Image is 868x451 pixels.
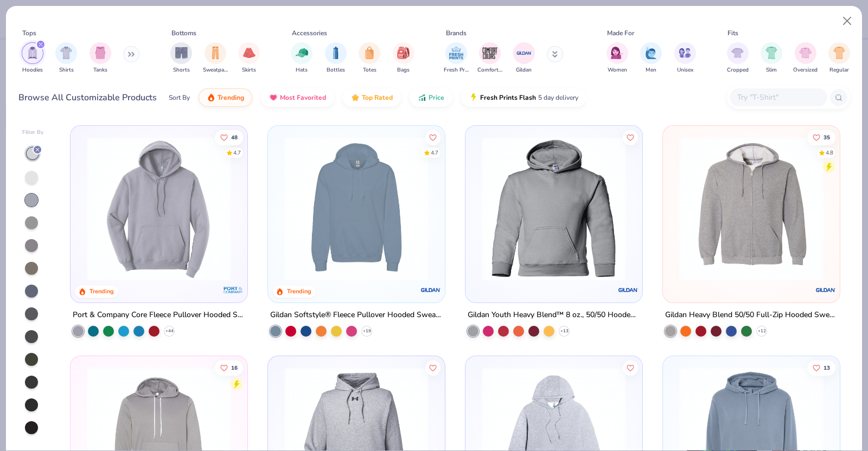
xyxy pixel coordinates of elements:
img: 75651a4e-6234-47e0-857a-4d1c295753c4 [81,137,237,281]
div: 4.7 [234,149,241,157]
img: Hoodies Image [27,47,39,59]
button: Fresh Prints Flash5 day delivery [461,88,586,107]
div: filter for Unisex [674,42,696,74]
button: Price [410,88,452,107]
div: filter for Regular [828,42,850,74]
div: filter for Bottles [325,42,347,74]
img: trending.gif [207,93,215,102]
img: Port & Company logo [222,279,244,301]
span: Fresh Prints Flash [480,93,536,102]
span: + 12 [757,328,765,334]
button: filter button [55,42,77,74]
span: Most Favorited [280,93,326,102]
div: filter for Fresh Prints [444,42,469,74]
span: Sweatpants [203,66,228,74]
span: Comfort Colors [477,66,502,74]
button: filter button [359,42,380,74]
button: filter button [170,42,192,74]
button: Like [425,360,441,375]
div: filter for Hats [291,42,312,74]
span: 5 day delivery [538,92,578,104]
button: filter button [761,42,782,74]
div: filter for Women [607,42,628,74]
button: filter button [238,42,260,74]
img: Gildan Image [516,45,532,61]
span: Tanks [93,66,107,74]
span: Gildan [516,66,532,74]
span: Regular [829,66,849,74]
div: filter for Sweatpants [203,42,228,74]
div: Port & Company Core Fleece Pullover Hooded Sweatshirt [73,308,245,322]
img: Slim Image [765,47,777,59]
img: TopRated.gif [351,93,360,102]
button: Like [425,130,441,145]
button: Most Favorited [261,88,334,107]
img: Oversized Image [799,47,812,59]
button: Like [623,360,638,375]
div: Filter By [22,128,44,137]
button: filter button [513,42,535,74]
img: Shirts Image [60,47,73,59]
button: filter button [291,42,312,74]
img: Gildan logo [420,279,442,301]
span: Totes [363,66,376,74]
img: 76dd3deb-0707-4ed1-87c2-f6b8ab4572d6 [674,137,829,281]
span: Oversized [793,66,818,74]
div: Gildan Softstyle® Fleece Pullover Hooded Sweatshirt [270,308,443,322]
img: Skirts Image [243,47,256,59]
img: Bottles Image [330,47,342,59]
button: filter button [393,42,414,74]
img: Bags Image [397,47,409,59]
div: Accessories [292,28,327,38]
span: Hats [296,66,308,74]
span: + 19 [363,328,371,334]
button: filter button [674,42,696,74]
img: b756aad6-de67-4fa0-8b87-d8c078774e54 [631,137,787,281]
button: Like [215,360,244,375]
img: 69ac7a44-e198-4842-9841-0da00792c1f9 [279,137,434,281]
div: filter for Bags [393,42,414,74]
span: 13 [824,365,830,370]
div: filter for Totes [359,42,380,74]
div: Tops [22,28,36,38]
img: Totes Image [363,47,375,59]
div: Bottoms [171,28,196,38]
div: 4.8 [826,149,833,157]
button: Like [623,130,638,145]
button: filter button [325,42,347,74]
div: filter for Cropped [727,42,749,74]
img: Gildan logo [617,279,639,301]
span: Men [646,66,656,74]
div: filter for Hoodies [22,42,43,74]
button: filter button [793,42,818,74]
div: filter for Comfort Colors [477,42,502,74]
button: filter button [828,42,850,74]
button: filter button [90,42,111,74]
img: Tanks Image [94,47,106,59]
div: filter for Gildan [513,42,535,74]
button: Trending [199,88,252,107]
div: Sort By [169,93,190,102]
span: Bottles [327,66,345,74]
button: filter button [444,42,469,74]
div: filter for Skirts [238,42,260,74]
div: Brands [446,28,467,38]
span: Slim [766,66,777,74]
button: Close [837,11,858,31]
img: 721e6c3f-0339-46d0-a665-8639c699afb2 [476,137,631,281]
div: Browse All Customizable Products [18,91,157,104]
button: filter button [22,42,43,74]
span: Shorts [173,66,190,74]
div: filter for Men [640,42,662,74]
span: Hoodies [22,66,43,74]
img: Shorts Image [175,47,188,59]
span: 48 [232,134,238,140]
img: Unisex Image [679,47,691,59]
input: Try "T-Shirt" [736,91,820,104]
span: Price [429,93,444,102]
button: filter button [607,42,628,74]
button: Like [807,360,835,375]
div: filter for Slim [761,42,782,74]
div: filter for Shorts [170,42,192,74]
div: Made For [607,28,634,38]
